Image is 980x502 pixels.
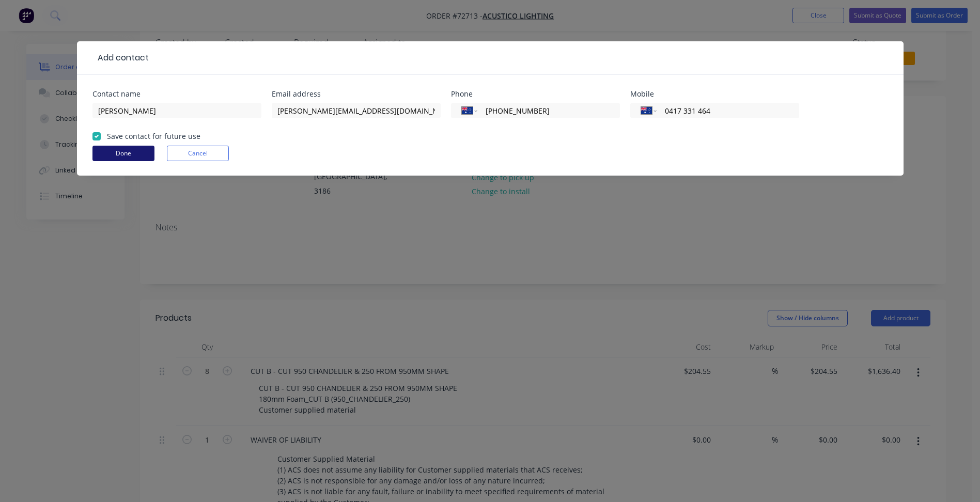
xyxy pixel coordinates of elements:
[167,146,229,161] button: Cancel
[272,90,441,98] div: Email address
[107,131,200,142] label: Save contact for future use
[92,52,149,64] div: Add contact
[92,146,154,161] button: Done
[92,90,261,98] div: Contact name
[630,90,799,98] div: Mobile
[451,90,620,98] div: Phone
